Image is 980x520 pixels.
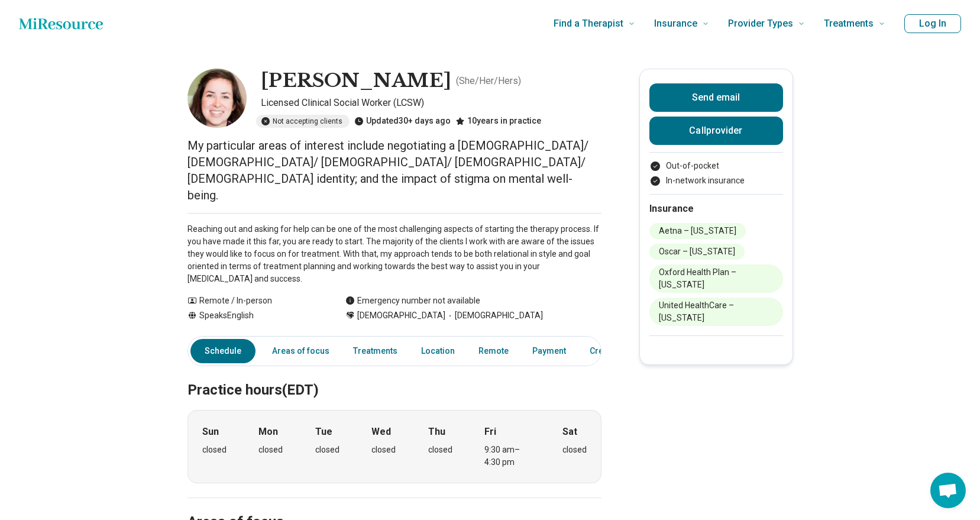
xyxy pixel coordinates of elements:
div: Speaks English [187,309,322,322]
span: Provider Types [728,15,793,32]
span: [DEMOGRAPHIC_DATA] [357,309,445,322]
div: When does the program meet? [187,410,601,483]
li: Oscar – [US_STATE] [649,244,745,260]
span: [DEMOGRAPHIC_DATA] [445,309,543,322]
div: 9:30 am – 4:30 pm [484,444,530,469]
h2: Insurance [649,202,783,216]
div: Not accepting clients [256,115,350,128]
li: Oxford Health Plan – [US_STATE] [649,264,783,293]
span: Insurance [654,15,697,32]
p: My particular areas of interest include negotiating a [DEMOGRAPHIC_DATA]/ [DEMOGRAPHIC_DATA]/ [DE... [187,137,601,204]
a: Remote [471,339,516,363]
strong: Mon [258,425,278,439]
strong: Wed [371,425,391,439]
img: Rachel Greene, Licensed Clinical Social Worker (LCSW) [187,69,247,128]
li: Aetna – [US_STATE] [649,223,746,239]
div: Emergency number not available [345,295,480,307]
strong: Fri [484,425,496,439]
span: Treatments [824,15,874,32]
p: Licensed Clinical Social Worker (LCSW) [261,96,601,110]
a: Location [414,339,462,363]
strong: Thu [428,425,445,439]
div: 10 years in practice [455,115,541,128]
p: Reaching out and asking for help can be one of the most challenging aspects of starting the thera... [187,223,601,285]
div: closed [315,444,339,456]
div: closed [202,444,227,456]
div: Remote / In-person [187,295,322,307]
a: Home page [19,12,103,35]
div: closed [428,444,452,456]
button: Callprovider [649,117,783,145]
div: closed [562,444,587,456]
a: Payment [525,339,573,363]
button: Log In [904,14,961,33]
span: Find a Therapist [554,15,623,32]
strong: Sat [562,425,577,439]
div: Open chat [930,473,966,508]
p: ( She/Her/Hers ) [456,74,521,88]
strong: Sun [202,425,219,439]
a: Treatments [346,339,405,363]
li: United HealthCare – [US_STATE] [649,298,783,326]
button: Send email [649,83,783,112]
li: In-network insurance [649,175,783,187]
div: Updated 30+ days ago [354,115,451,128]
a: Credentials [583,339,642,363]
a: Schedule [190,339,255,363]
h2: Practice hours (EDT) [187,352,601,401]
div: closed [371,444,396,456]
ul: Payment options [649,160,783,187]
div: closed [258,444,283,456]
strong: Tue [315,425,332,439]
h1: [PERSON_NAME] [261,69,451,93]
li: Out-of-pocket [649,160,783,172]
a: Areas of focus [265,339,337,363]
